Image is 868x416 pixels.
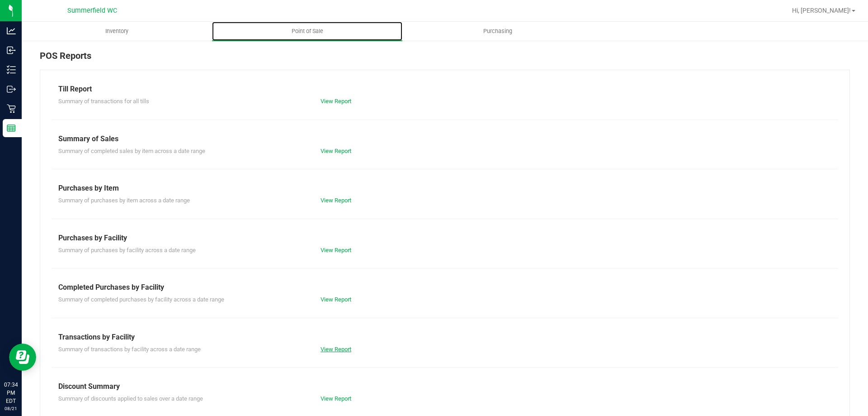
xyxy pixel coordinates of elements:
[58,134,831,144] div: Summary of Sales
[93,27,141,35] span: Inventory
[321,197,351,204] a: View Report
[58,346,201,353] span: Summary of transactions by facility across a date range
[22,22,212,41] a: Inventory
[58,98,149,105] span: Summary of transactions for all tills
[7,26,16,35] inline-svg: Analytics
[58,282,831,293] div: Completed Purchases by Facility
[58,332,831,343] div: Transactions by Facility
[321,148,351,154] a: View Report
[4,405,18,412] p: 08/21
[471,27,524,35] span: Purchasing
[58,233,831,244] div: Purchases by Facility
[402,22,593,41] a: Purchasing
[58,84,831,95] div: Till Report
[58,247,196,253] span: Summary of purchases by facility across a date range
[58,395,203,402] span: Summary of discounts applied to sales over a date range
[40,49,850,70] div: POS Reports
[321,247,351,253] a: View Report
[7,124,16,133] inline-svg: Reports
[7,46,16,55] inline-svg: Inbound
[9,344,36,371] iframe: Resource center
[792,7,851,14] span: Hi, [PERSON_NAME]!
[7,104,16,113] inline-svg: Retail
[7,65,16,74] inline-svg: Inventory
[67,7,117,14] span: Summerfield WC
[58,296,224,303] span: Summary of completed purchases by facility across a date range
[321,395,351,402] a: View Report
[321,346,351,353] a: View Report
[321,296,351,303] a: View Report
[7,85,16,94] inline-svg: Outbound
[321,98,351,105] a: View Report
[279,27,335,35] span: Point of Sale
[4,381,18,405] p: 07:34 PM EDT
[58,381,831,392] div: Discount Summary
[58,148,205,154] span: Summary of completed sales by item across a date range
[58,197,190,204] span: Summary of purchases by item across a date range
[212,22,402,41] a: Point of Sale
[58,183,831,194] div: Purchases by Item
